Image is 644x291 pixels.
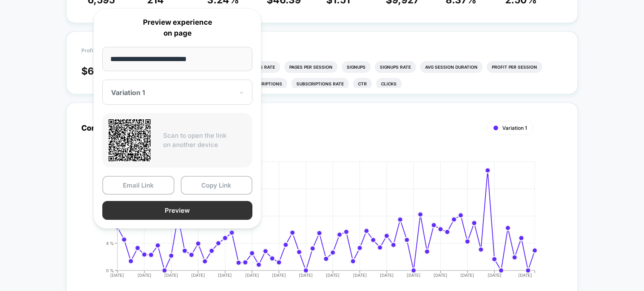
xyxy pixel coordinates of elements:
li: Subscriptions Rate [291,78,349,90]
li: Avg Session Duration [420,61,483,73]
tspan: 4 % [106,240,114,245]
tspan: [DATE] [407,273,421,278]
span: $ [81,65,117,77]
tspan: [DATE] [245,273,259,278]
div: CONVERSION_RATE [73,160,554,285]
li: Profit Per Session [487,61,542,73]
tspan: 0 % [106,268,114,273]
tspan: [DATE] [353,273,367,278]
p: Scan to open the link on another device [163,131,246,150]
button: Preview [102,201,252,220]
p: Would like to see more reports? [143,46,563,53]
li: Signups Rate [375,61,416,73]
tspan: [DATE] [218,273,232,278]
tspan: [DATE] [434,273,447,278]
tspan: [DATE] [191,273,205,278]
tspan: [DATE] [138,273,151,278]
tspan: [DATE] [326,273,340,278]
tspan: [DATE] [111,273,125,278]
span: Variation 1 [502,125,527,131]
tspan: [DATE] [488,273,501,278]
li: Clicks [376,78,402,90]
tspan: [DATE] [518,273,532,278]
tspan: [DATE] [164,273,178,278]
tspan: [DATE] [272,273,286,278]
span: Profit [81,47,95,54]
tspan: [DATE] [461,273,475,278]
li: Pages Per Session [284,61,338,73]
tspan: [DATE] [380,273,394,278]
button: Email Link [102,176,174,195]
p: Preview experience on page [102,17,252,39]
li: Ctr [353,78,372,90]
tspan: [DATE] [299,273,313,278]
li: Signups [342,61,371,73]
button: Copy Link [181,176,253,195]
